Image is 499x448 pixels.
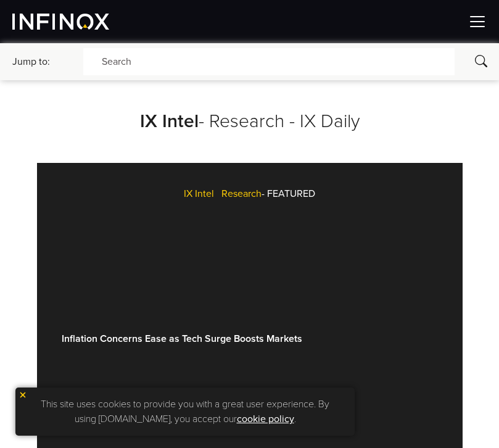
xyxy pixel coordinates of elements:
[19,391,27,399] img: yellow close icon
[49,175,450,213] div: IX Intel Research
[62,331,438,362] a: Inflation Concerns Ease as Tech Surge Boosts Markets
[140,110,199,133] strong: IX Intel
[237,413,294,425] a: cookie policy
[12,54,83,69] div: Jump to:
[267,188,315,200] span: FEATURED
[83,48,455,75] div: Search
[22,394,348,429] p: This site uses cookies to provide you with a great user experience. By using [DOMAIN_NAME], you a...
[140,110,360,133] a: IX Intel- Research - IX Daily
[262,188,265,200] span: -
